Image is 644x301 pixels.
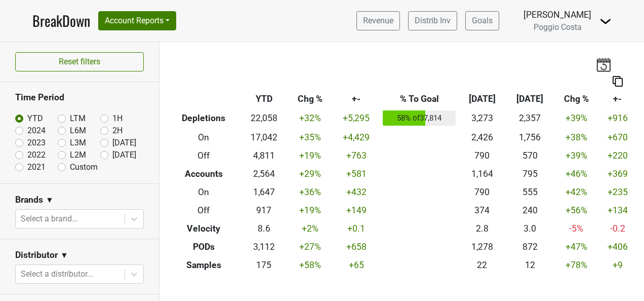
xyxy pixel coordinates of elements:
[598,128,636,146] td: +670
[167,146,240,165] th: Off
[596,57,611,71] img: last_updated_date
[554,90,598,108] th: Chg %
[240,238,288,256] td: 3,112
[112,137,136,149] label: [DATE]
[534,22,582,32] span: Poggio Costa
[288,183,332,201] td: +36 %
[333,128,380,146] td: +4,429
[554,238,598,256] td: +47 %
[458,238,506,256] td: 1,278
[554,219,598,238] td: -5 %
[333,146,380,165] td: +763
[167,201,240,219] th: Off
[167,256,240,274] th: Samples
[15,52,144,71] button: Reset filters
[554,183,598,201] td: +42 %
[27,161,46,173] label: 2021
[333,183,380,201] td: +432
[506,256,554,274] td: 12
[15,195,43,205] h3: Brands
[32,10,90,31] a: BreakDown
[598,165,636,183] td: +369
[598,201,636,219] td: +134
[598,146,636,165] td: +220
[70,112,86,125] label: LTM
[554,146,598,165] td: +39 %
[167,183,240,201] th: On
[458,165,506,183] td: 1,164
[554,201,598,219] td: +56 %
[458,201,506,219] td: 374
[554,165,598,183] td: +46 %
[506,219,554,238] td: 3.0
[27,125,46,137] label: 2024
[333,201,380,219] td: +149
[288,108,332,129] td: +32 %
[506,90,554,108] th: [DATE]
[288,256,332,274] td: +58 %
[465,11,499,30] a: Goals
[70,149,86,161] label: L2M
[333,90,380,108] th: +-
[167,165,240,183] th: Accounts
[598,219,636,238] td: -0.2
[506,128,554,146] td: 1,756
[240,128,288,146] td: 17,042
[506,146,554,165] td: 570
[506,201,554,219] td: 240
[27,137,46,149] label: 2023
[554,108,598,129] td: +39 %
[70,125,86,137] label: L6M
[112,149,136,161] label: [DATE]
[506,108,554,129] td: 2,357
[240,108,288,129] td: 22,058
[288,219,332,238] td: +2 %
[458,256,506,274] td: 22
[458,183,506,201] td: 790
[333,165,380,183] td: +581
[458,219,506,238] td: 2.8
[598,238,636,256] td: +406
[506,183,554,201] td: 555
[112,112,123,125] label: 1H
[599,15,612,27] img: Dropdown Menu
[288,201,332,219] td: +19 %
[288,128,332,146] td: +35 %
[167,238,240,256] th: PODs
[240,183,288,201] td: 1,647
[458,146,506,165] td: 790
[167,219,240,238] th: Velocity
[506,165,554,183] td: 795
[598,183,636,201] td: +235
[167,128,240,146] th: On
[70,137,86,149] label: L3M
[554,128,598,146] td: +38 %
[27,149,46,161] label: 2022
[598,90,636,108] th: +-
[288,146,332,165] td: +19 %
[46,194,54,206] span: ▼
[333,219,380,238] td: +0.1
[112,125,123,137] label: 2H
[554,256,598,274] td: +78 %
[288,90,332,108] th: Chg %
[524,8,591,21] div: [PERSON_NAME]
[240,219,288,238] td: 8.6
[458,128,506,146] td: 2,426
[333,256,380,274] td: +65
[60,249,68,261] span: ▼
[356,11,400,30] a: Revenue
[240,256,288,274] td: 175
[288,238,332,256] td: +27 %
[27,112,43,125] label: YTD
[98,11,176,30] button: Account Reports
[70,161,98,173] label: Custom
[167,108,240,129] th: Depletions
[333,238,380,256] td: +658
[15,250,58,260] h3: Distributor
[240,201,288,219] td: 917
[240,90,288,108] th: YTD
[458,108,506,129] td: 3,273
[598,256,636,274] td: +9
[613,76,623,87] img: Copy to clipboard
